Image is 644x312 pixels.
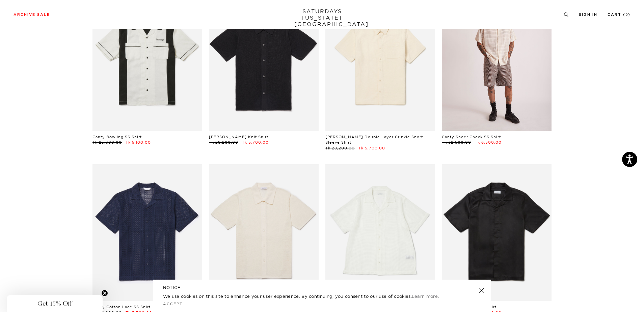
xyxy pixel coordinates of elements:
[325,146,355,150] span: Tk 28,200.00
[92,305,151,309] a: Canty Cotton Lace SS Shirt
[325,135,423,145] a: [PERSON_NAME] Double Layer Crinkle Short Sleeve Shirt
[294,8,350,27] a: SATURDAYS[US_STATE][GEOGRAPHIC_DATA]
[101,290,108,296] button: Close teaser
[14,13,50,17] a: Archive Sale
[163,285,481,291] h5: NOTICE
[37,300,72,308] span: Get 15% Off
[442,140,471,145] span: Tk 32,500.00
[92,135,142,139] a: Canty Bowling SS Shirt
[442,135,501,139] a: Canty Sheer Check SS Shirt
[7,295,103,312] div: Get 15% OffClose teaser
[163,302,183,306] a: Accept
[475,140,502,145] span: Tk 6,500.00
[608,13,630,17] a: Cart (0)
[358,146,385,150] span: Tk 5,700.00
[163,293,457,300] p: We use cookies on this site to enhance your user experience. By continuing, you consent to our us...
[92,140,122,145] span: Tk 25,300.00
[209,140,238,145] span: Tk 28,200.00
[242,140,269,145] span: Tk 5,700.00
[579,13,597,17] a: Sign In
[126,140,151,145] span: Tk 5,100.00
[209,135,268,139] a: [PERSON_NAME] Knit Shirt
[625,13,628,17] small: 0
[412,293,438,299] a: Learn more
